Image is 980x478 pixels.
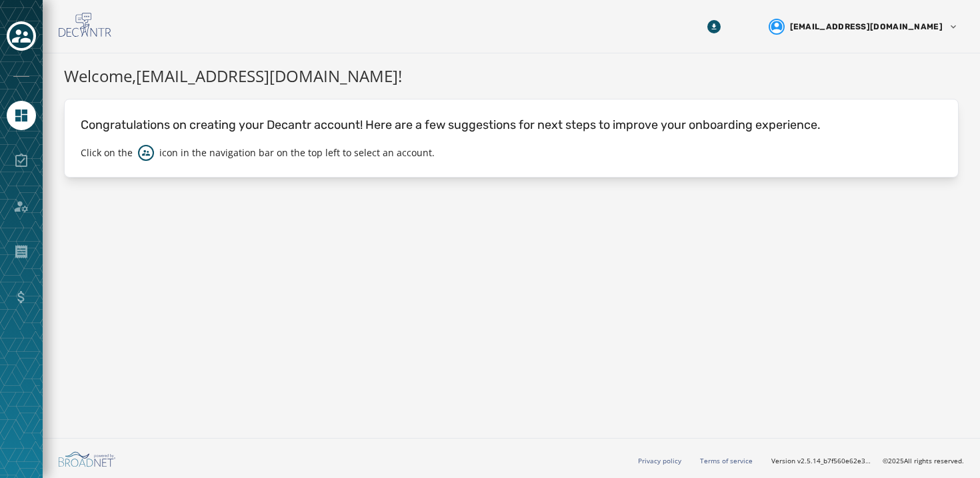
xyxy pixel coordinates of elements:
span: v2.5.14_b7f560e62e3347fd09829e8ac9922915a95fe427 [797,456,872,466]
a: Navigate to Home [7,101,36,130]
span: Version [771,456,872,466]
h1: Welcome, [EMAIL_ADDRESS][DOMAIN_NAME] ! [64,64,959,88]
p: Click on the [81,146,133,160]
button: User settings [763,13,964,40]
span: © 2025 All rights reserved. [883,456,964,465]
button: Download Menu [702,15,726,39]
button: Toggle account select drawer [7,21,36,51]
p: icon in the navigation bar on the top left to select an account. [159,146,435,160]
a: Terms of service [700,456,753,465]
a: Privacy policy [638,456,681,465]
p: Congratulations on creating your Decantr account! Here are a few suggestions for next steps to im... [81,115,942,134]
span: [EMAIL_ADDRESS][DOMAIN_NAME] [790,21,943,32]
